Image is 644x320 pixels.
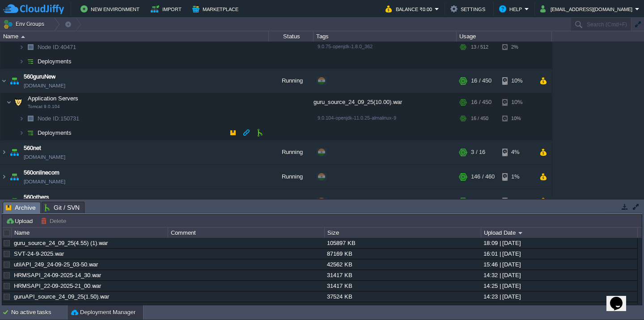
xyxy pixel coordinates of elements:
a: HRMSAPI_22-09-2025-21_00.war [14,283,101,289]
a: 560guruNew [24,72,55,81]
img: AMDAwAAAACH5BAEAAAAALAAAAAABAAEAAAICRAEAOw== [19,40,24,54]
div: 18:09 | [DATE] [481,238,637,248]
div: 20 / 160 [471,189,491,213]
button: Help [499,4,525,14]
a: utilAPI_249_24-09-25_03-50.war [14,261,98,268]
iframe: chat widget [606,284,635,311]
div: 146 / 460 [471,165,495,189]
button: Deployment Manager [71,308,136,317]
a: Node ID:40471 [37,43,77,51]
a: Deployments [37,129,73,137]
a: 560onlinecom [24,168,59,177]
span: 9.0.104-openjdk-11.0.25-almalinux-9 [318,115,396,121]
div: Upload Date [482,228,637,238]
div: 14:32 | [DATE] [481,270,637,280]
div: 37462 KB [325,302,480,312]
div: No active tasks [11,305,67,320]
a: 560net [24,144,41,153]
div: 10% [502,93,531,111]
a: HRMSAPI_24-09-2025-14_30.war [14,272,101,278]
img: AMDAwAAAACH5BAEAAAAALAAAAAABAAEAAAICRAEAOw== [12,93,25,111]
div: 14:23 | [DATE] [481,291,637,302]
div: Tags [314,31,456,42]
img: AMDAwAAAACH5BAEAAAAALAAAAAABAAEAAAICRAEAOw== [6,93,12,111]
img: AMDAwAAAACH5BAEAAAAALAAAAAABAAEAAAICRAEAOw== [19,126,24,140]
div: 37524 KB [325,291,480,302]
div: 13 / 512 [471,40,488,54]
a: [DOMAIN_NAME] [24,81,65,90]
div: 16 / 450 [471,112,488,125]
div: 1% [502,189,531,213]
img: AMDAwAAAACH5BAEAAAAALAAAAAABAAEAAAICRAEAOw== [8,69,21,93]
a: Node ID:150731 [37,115,80,122]
button: Env Groups [3,18,47,30]
img: AMDAwAAAACH5BAEAAAAALAAAAAABAAEAAAICRAEAOw== [0,189,8,213]
img: AMDAwAAAACH5BAEAAAAALAAAAAABAAEAAAICRAEAOw== [24,54,37,68]
img: AMDAwAAAACH5BAEAAAAALAAAAAABAAEAAAICRAEAOw== [0,165,8,189]
span: Tomcat 9.0.104 [28,104,60,109]
button: Settings [450,4,488,14]
div: 15:46 | [DATE] [481,259,637,270]
div: guru_source_24_09_25(10.00).war [314,93,457,111]
a: guruAPI_source_15_09_22-10-00(Main).war [14,304,127,311]
div: 13:47 | [DATE] [481,302,637,312]
div: 16 / 450 [471,69,491,93]
button: Upload [6,217,35,225]
img: CloudJiffy [3,4,64,15]
div: Usage [457,31,551,42]
button: [EMAIL_ADDRESS][DOMAIN_NAME] [540,4,635,14]
div: Status [269,31,313,42]
a: [DOMAIN_NAME] [24,177,65,186]
span: Archive [6,202,36,213]
span: Git / SVN [45,202,80,213]
span: 9.0.75-openjdk-1.8.0_362 [318,44,373,49]
img: AMDAwAAAACH5BAEAAAAALAAAAAABAAEAAAICRAEAOw== [24,40,37,54]
div: Running [269,189,314,213]
img: AMDAwAAAACH5BAEAAAAALAAAAAABAAEAAAICRAEAOw== [8,189,21,213]
div: Name [1,31,268,42]
span: Application Servers [27,95,80,102]
div: Running [269,69,314,93]
a: guru_source_24_09_25(4.55) (1).war [14,240,108,246]
img: AMDAwAAAACH5BAEAAAAALAAAAAABAAEAAAICRAEAOw== [24,112,37,125]
div: 2% [502,40,531,54]
button: Import [151,4,184,14]
button: Balance ₹0.00 [386,4,435,14]
img: AMDAwAAAACH5BAEAAAAALAAAAAABAAEAAAICRAEAOw== [8,165,21,189]
a: Deployments [37,58,73,65]
div: 16 / 450 [471,93,491,111]
div: 1% [502,165,531,189]
a: guruAPI_source_24_09_25(1.50).war [14,293,109,300]
div: 31417 KB [325,281,480,291]
button: New Environment [80,4,142,14]
button: Marketplace [192,4,241,14]
span: 40471 [37,43,77,51]
img: AMDAwAAAACH5BAEAAAAALAAAAAABAAEAAAICRAEAOw== [0,140,8,164]
img: AMDAwAAAACH5BAEAAAAALAAAAAABAAEAAAICRAEAOw== [24,126,37,140]
div: 10% [502,112,531,125]
div: Running [269,140,314,164]
img: AMDAwAAAACH5BAEAAAAALAAAAAABAAEAAAICRAEAOw== [19,54,24,68]
span: Node ID: [38,44,60,50]
img: AMDAwAAAACH5BAEAAAAALAAAAAABAAEAAAICRAEAOw== [0,69,8,93]
div: Comment [169,228,324,238]
a: Application ServersTomcat 9.0.104 [27,95,80,102]
a: SVT-24-9-2025.war [14,250,64,257]
span: Node ID: [38,115,60,122]
div: 3 / 16 [471,140,485,164]
img: AMDAwAAAACH5BAEAAAAALAAAAAABAAEAAAICRAEAOw== [21,36,25,38]
div: Size [325,228,481,238]
div: 42562 KB [325,259,480,270]
div: 16:01 | [DATE] [481,249,637,259]
button: Delete [41,217,69,225]
div: 105897 KB [325,238,480,248]
a: 560others [24,193,49,202]
a: [DOMAIN_NAME] [24,153,65,162]
img: AMDAwAAAACH5BAEAAAAALAAAAAABAAEAAAICRAEAOw== [19,112,24,125]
